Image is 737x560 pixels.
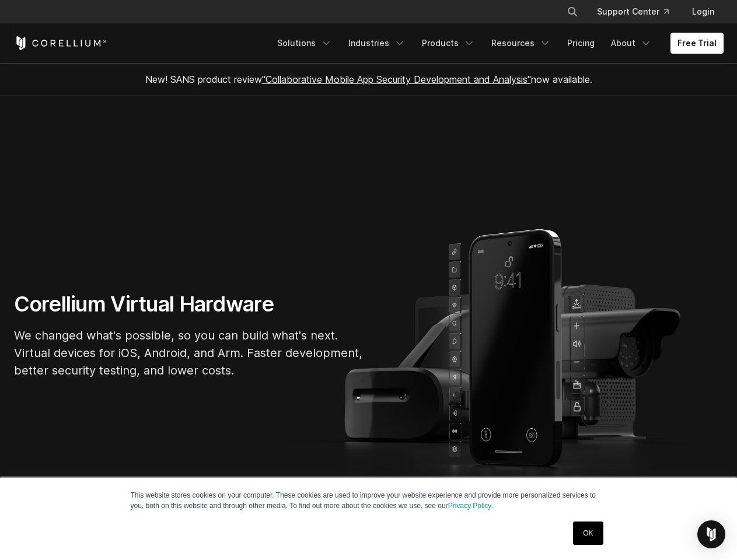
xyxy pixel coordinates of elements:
a: Solutions [270,33,339,54]
p: This website stores cookies on your computer. These cookies are used to improve your website expe... [131,490,607,511]
a: Support Center [588,1,678,22]
a: About [604,33,659,54]
a: Pricing [560,33,602,54]
a: "Collaborative Mobile App Security Development and Analysis" [262,73,531,85]
div: Navigation Menu [270,33,724,54]
button: Search [562,1,583,22]
a: Corellium Home [14,36,107,50]
a: Industries [341,33,413,54]
a: Resources [484,33,558,54]
div: Open Intercom Messenger [697,520,725,548]
a: Products [415,33,482,54]
a: Free Trial [670,33,724,54]
span: New! SANS product review now available. [145,73,592,85]
h1: Corellium Virtual Hardware [14,291,364,317]
a: Login [683,1,724,22]
a: Privacy Policy. [448,502,493,510]
p: We changed what's possible, so you can build what's next. Virtual devices for iOS, Android, and A... [14,327,364,379]
div: Navigation Menu [553,1,724,22]
a: OK [573,521,603,545]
